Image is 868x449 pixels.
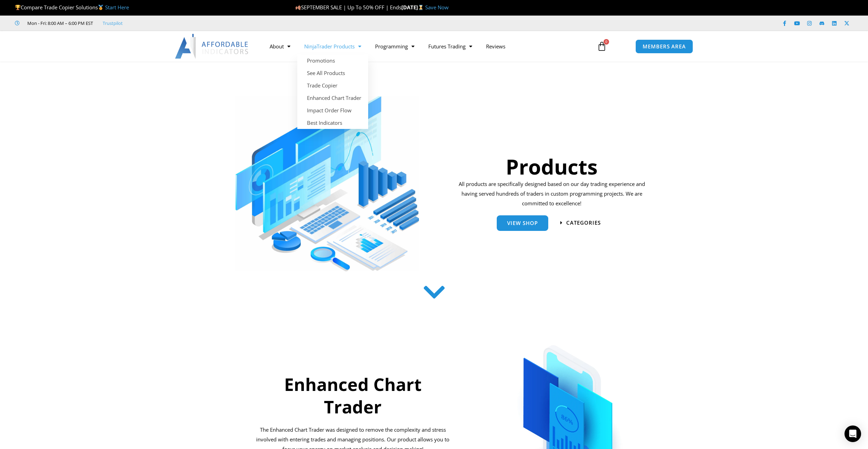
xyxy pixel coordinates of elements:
span: Compare Trade Copier Solutions [15,4,129,11]
h2: Enhanced Chart Trader [255,373,451,418]
img: ⌛ [418,5,423,10]
img: 🏆 [15,5,20,10]
a: Trade Copier [297,79,368,92]
p: All products are specifically designed based on our day trading experience and having served hund... [456,179,647,208]
span: Mon - Fri: 8:00 AM – 6:00 PM EST [26,19,93,27]
img: LogoAI | Affordable Indicators – NinjaTrader [175,34,249,59]
nav: Menu [263,38,589,54]
a: 0 [587,36,617,56]
a: Trustpilot [103,19,123,27]
h1: Products [456,152,647,181]
a: View Shop [497,215,548,231]
a: Impact Order Flow [297,104,368,116]
img: 🥇 [98,5,103,10]
a: Reviews [479,38,512,54]
span: 0 [604,39,609,45]
strong: [DATE] [401,4,425,11]
a: MEMBERS AREA [635,39,693,54]
a: About [263,38,297,54]
a: Programming [368,38,421,54]
span: MEMBERS AREA [643,44,686,49]
a: Save Now [425,4,449,11]
div: Open Intercom Messenger [844,425,861,442]
a: See All Products [297,67,368,79]
a: Best Indicators [297,116,368,129]
a: Enhanced Chart Trader [297,92,368,104]
span: categories [566,220,601,225]
img: ProductsSection scaled | Affordable Indicators – NinjaTrader [235,96,419,271]
a: Start Here [105,4,129,11]
a: categories [560,220,601,225]
a: Promotions [297,54,368,67]
a: Futures Trading [421,38,479,54]
span: View Shop [507,221,538,226]
span: SEPTEMBER SALE | Up To 50% OFF | Ends [295,4,401,11]
img: 🍂 [296,5,301,10]
ul: NinjaTrader Products [297,54,368,129]
a: NinjaTrader Products [297,38,368,54]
